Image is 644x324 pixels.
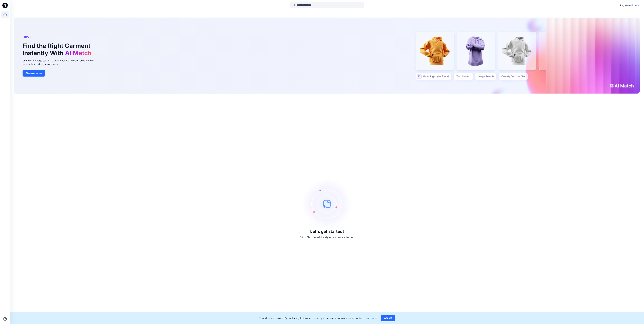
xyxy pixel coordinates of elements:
button: Accept [381,315,395,321]
button: Discover more [23,70,45,77]
img: empty-state-image.svg [302,179,352,229]
p: Registered? [620,3,633,7]
div: Use text or image search to quickly locate relevant, editable .bw files for faster design workflows. [23,59,98,66]
span: New [24,35,29,39]
p: Login [634,4,640,7]
p: Click New to add a style or create a folder. [300,235,354,239]
h3: Let's get started! [310,229,344,234]
h1: Find the Right Garment Instantly With [23,42,93,57]
span: AI Match [65,49,92,57]
a: Learn more [365,317,377,319]
p: This site uses cookies. By continuing to browse the site, you are agreeing to our use of cookies. [259,316,377,320]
